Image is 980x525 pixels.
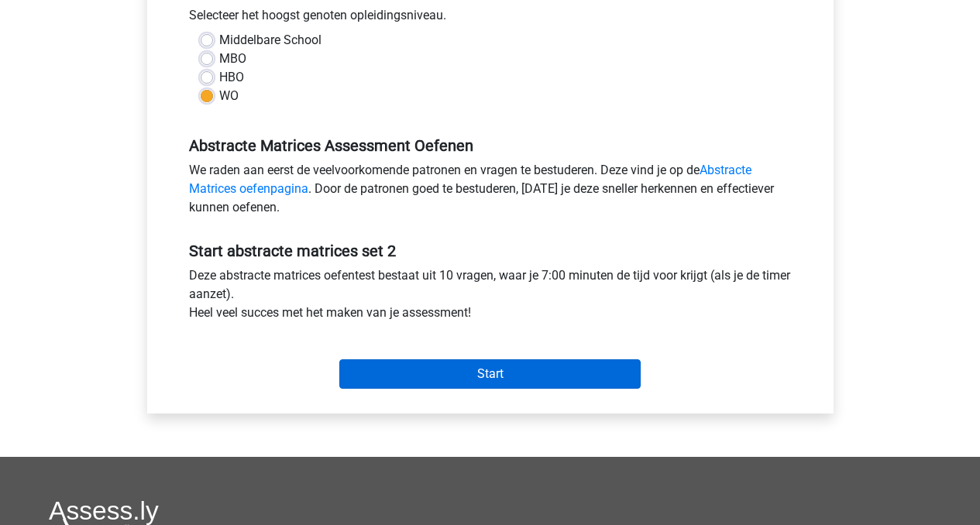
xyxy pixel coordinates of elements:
[189,136,792,155] h5: Abstracte Matrices Assessment Oefenen
[177,266,803,328] div: Deze abstracte matrices oefentest bestaat uit 10 vragen, waar je 7:00 minuten de tijd voor krijgt...
[189,242,792,260] h5: Start abstracte matrices set 2
[177,161,803,223] div: We raden aan eerst de veelvoorkomende patronen en vragen te bestuderen. Deze vind je op de . Door...
[219,68,244,87] label: HBO
[219,50,246,68] label: MBO
[177,6,803,31] div: Selecteer het hoogst genoten opleidingsniveau.
[339,359,641,389] input: Start
[219,31,322,50] label: Middelbare School
[219,87,239,105] label: WO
